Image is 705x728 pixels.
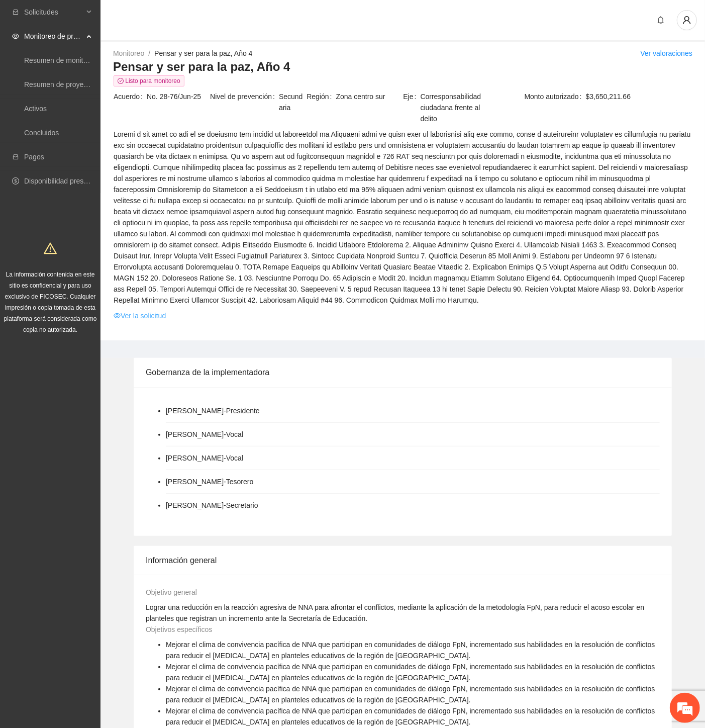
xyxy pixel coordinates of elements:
span: Mejorar el clima de convivencia pacífica de NNA que participan en comunidades de diálogo FpN, inc... [166,641,655,660]
span: Loremi d sit amet co adi el se doeiusmo tem incidid ut laboreetdol ma Aliquaeni admi ve quisn exe... [114,129,692,306]
span: Estamos en línea. [58,134,139,236]
span: Lograr una reducción en la reacción agresiva de NNA para afrontar el conflictos, mediante la apli... [146,603,644,622]
div: Minimizar ventana de chat en vivo [165,5,189,29]
button: user [677,10,697,30]
span: Mejorar el clima de convivencia pacífica de NNA que participan en comunidades de diálogo FpN, inc... [166,707,655,726]
div: Chatee con nosotros ahora [52,51,169,64]
span: Listo para monitoreo [114,75,184,86]
a: Ver valoraciones [640,49,692,57]
span: $3,650,211.66 [586,91,692,102]
a: Pagos [24,153,44,161]
li: [PERSON_NAME] - Secretario [166,500,258,511]
span: Objetivo general [146,588,197,596]
span: Acuerdo [114,91,147,102]
li: [PERSON_NAME] - Tesorero [166,476,253,487]
textarea: Escriba su mensaje y pulse “Intro” [5,275,191,310]
li: [PERSON_NAME] - Vocal [166,429,243,440]
a: eyeVer la solicitud [114,310,166,321]
a: Concluidos [24,129,59,137]
span: No. 28-76/Jun-25 [147,91,209,102]
span: Nivel de prevención [210,91,279,113]
a: Pensar y ser para la paz, Año 4 [154,49,252,57]
span: Región [307,91,336,102]
span: check-circle [118,78,124,84]
span: Objetivos específicos [146,625,212,633]
button: bell [653,12,669,28]
span: Corresponsabilidad ciudadana frente al delito [421,91,499,124]
a: Activos [24,105,47,113]
span: eye [12,33,19,40]
span: Mejorar el clima de convivencia pacífica de NNA que participan en comunidades de diálogo FpN, inc... [166,663,655,682]
span: warning [44,242,57,255]
a: Disponibilidad presupuestal [24,177,110,185]
span: inbox [12,9,19,16]
span: Zona centro sur [336,91,402,102]
span: bell [653,16,668,24]
span: Monto autorizado [525,91,586,102]
a: Monitoreo [113,49,144,57]
li: [PERSON_NAME] - Presidente [166,405,260,416]
a: Resumen de proyectos aprobados [24,80,132,88]
span: Eje [403,91,420,124]
span: user [677,16,696,25]
a: Resumen de monitoreo [24,56,97,64]
div: Información general [146,546,660,575]
div: Gobernanza de la implementadora [146,358,660,387]
span: eye [114,312,121,319]
span: / [148,49,150,57]
span: La información contenida en este sitio es confidencial y para uso exclusivo de FICOSEC. Cualquier... [4,271,97,333]
li: [PERSON_NAME] - Vocal [166,452,243,464]
span: Solicitudes [24,2,83,22]
span: Secundaria [279,91,306,113]
span: Monitoreo de proyectos [24,26,83,46]
span: Mejorar el clima de convivencia pacífica de NNA que participan en comunidades de diálogo FpN, inc... [166,685,655,704]
h3: Pensar y ser para la paz, Año 4 [113,59,692,75]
